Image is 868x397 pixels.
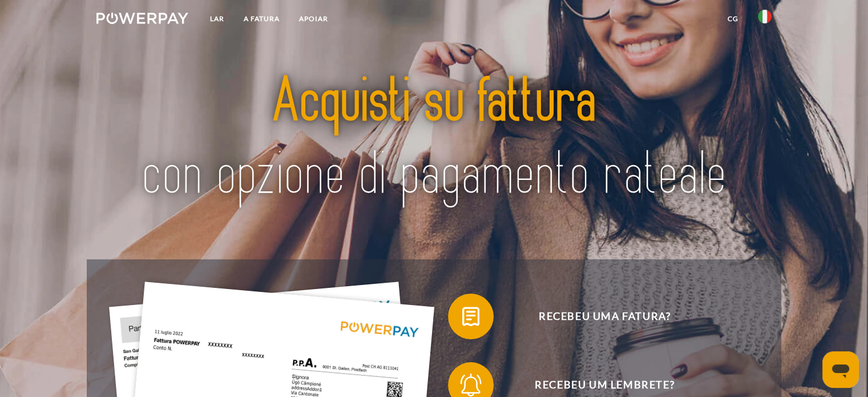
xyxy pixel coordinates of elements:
[299,14,328,23] font: Apoiar
[234,9,289,29] a: A FATURA
[822,351,859,388] iframe: Botão para abrir janela de mensagens
[728,14,738,23] font: CG
[210,14,224,23] font: Lar
[130,40,738,238] img: title-powerpay_it.svg
[535,378,675,391] font: Recebeu um lembrete?
[539,310,671,322] font: Recebeu uma fatura?
[96,13,188,24] img: logo-powerpay-white.svg
[718,9,748,29] a: CG
[448,294,745,339] button: Recebeu uma fatura?
[200,9,234,29] a: Lar
[758,10,772,23] img: isto
[289,9,338,29] a: Apoiar
[457,302,485,331] img: qb_bill.svg
[244,14,280,23] font: A FATURA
